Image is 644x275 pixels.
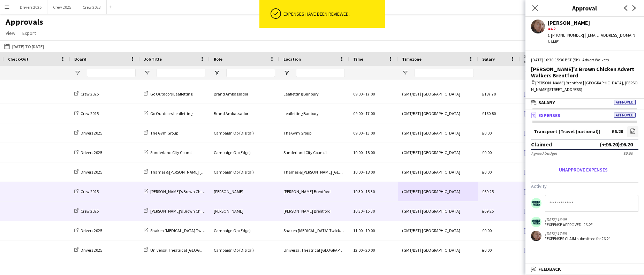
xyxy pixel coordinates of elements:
[279,123,349,143] div: The Gym Group
[482,169,492,175] span: £0.00
[150,247,226,253] span: Universal Theatrical [GEOGRAPHIC_DATA]
[623,151,633,156] div: £0.00
[279,162,349,182] div: Thames & [PERSON_NAME] [GEOGRAPHIC_DATA]
[81,208,99,214] span: Crew 2025
[210,162,279,182] div: Campaign Op (Digital)
[402,56,422,62] span: Timezone
[531,231,541,241] app-user-avatar: Karina Lopetegui
[482,56,495,62] span: Salary
[3,29,18,38] a: View
[6,30,15,36] span: View
[538,266,561,272] span: Feedback
[144,150,194,155] a: Sunderland City Council
[398,123,478,143] div: (GMT/BST) [GEOGRAPHIC_DATA]
[365,208,375,214] span: 15:30
[283,70,290,76] button: Open Filter Menu
[524,150,546,155] span: Approved
[210,182,279,201] div: [PERSON_NAME]
[74,91,99,97] a: Crew 2025
[525,264,644,274] mat-expansion-panel-header: Feedback
[524,131,546,136] span: Approved
[353,130,363,136] span: 09:00
[524,92,546,97] span: Approved
[365,130,375,136] span: 13:00
[363,247,365,253] span: -
[353,189,363,194] span: 10:30
[210,84,279,104] div: Brand Ambassador
[144,208,255,214] a: [PERSON_NAME]'s Brown Chicken Advert Walkers Brentford
[150,91,192,97] span: Go Outdoors Leafletting
[525,97,644,108] mat-expansion-panel-header: SalaryApproved
[353,169,363,175] span: 10:00
[614,113,636,118] span: Approved
[365,247,375,253] span: 20:00
[545,236,611,241] div: "EXPENSES CLAIM submitted for £6.2"
[144,56,162,62] span: Job Title
[545,217,593,222] div: [DATE] 16:09
[482,111,496,116] span: £160.80
[353,247,363,253] span: 12:00
[87,69,136,77] input: Board Filter Input
[150,130,178,136] span: The Gym Group
[144,70,150,76] button: Open Filter Menu
[402,70,408,76] button: Open Filter Menu
[214,70,220,76] button: Open Filter Menu
[20,29,39,38] a: Export
[614,100,636,105] span: Approved
[365,189,375,194] span: 15:30
[150,169,238,175] span: Thames & [PERSON_NAME] [GEOGRAPHIC_DATA]
[398,221,478,240] div: (GMT/BST) [GEOGRAPHIC_DATA]
[398,182,478,201] div: (GMT/BST) [GEOGRAPHIC_DATA]
[365,91,375,97] span: 17:00
[3,42,45,51] button: [DATE] to [DATE]
[353,91,363,97] span: 09:00
[525,121,644,250] div: ExpensesApproved
[279,104,349,123] div: Leafletting Banbury
[279,201,349,221] div: [PERSON_NAME] Brentford
[415,69,474,77] input: Timezone Filter Input
[531,141,552,148] div: Claimed
[365,228,375,233] span: 19:00
[398,143,478,162] div: (GMT/BST) [GEOGRAPHIC_DATA]
[534,129,600,134] div: Transport (Travel (national))
[531,66,638,78] div: [PERSON_NAME]'s Brown Chicken Advert Walkers Brentford
[524,248,546,253] span: Approved
[14,0,47,14] button: Drivers 2025
[74,150,102,155] a: Drivers 2025
[210,123,279,143] div: Campaign Op (Digital)
[283,56,301,62] span: Location
[365,111,375,116] span: 17:00
[150,208,255,214] span: [PERSON_NAME]'s Brown Chicken Advert Walkers Brentford
[81,111,99,116] span: Crew 2025
[612,129,623,134] div: £6.20
[531,164,636,175] button: Unapprove expenses
[81,150,102,155] span: Drivers 2025
[74,111,99,116] a: Crew 2025
[482,91,496,97] span: £187.70
[531,80,638,92] div: [PERSON_NAME] Brentford | [GEOGRAPHIC_DATA], [PERSON_NAME][STREET_ADDRESS]
[363,208,365,214] span: -
[210,221,279,240] div: Campaign Op (Edge)
[365,169,375,175] span: 18:00
[150,189,255,194] span: [PERSON_NAME]'s Brown Chicken Advert Walkers Brentford
[81,169,102,175] span: Drivers 2025
[353,208,363,214] span: 10:30
[74,208,99,214] a: Crew 2025
[482,130,492,136] span: £0.00
[74,228,102,233] a: Drivers 2025
[353,56,363,62] span: Time
[279,84,349,104] div: Leafletting Banbury
[210,240,279,260] div: Campaign Op (Digital)
[74,70,81,76] button: Open Filter Menu
[524,228,546,234] span: Approved
[144,111,192,116] a: Go Outdoors Leafletting
[524,54,549,64] span: Salary status
[353,150,363,155] span: 10:00
[548,32,638,45] div: t. [PHONE_NUMBER] | [EMAIL_ADDRESS][DOMAIN_NAME]
[524,209,546,214] span: Approved
[144,91,192,97] a: Go Outdoors Leafletting
[81,189,99,194] span: Crew 2025
[482,247,492,253] span: £0.00
[210,143,279,162] div: Campaign Op (Edge)
[279,240,349,260] div: Universal Theatrical [GEOGRAPHIC_DATA]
